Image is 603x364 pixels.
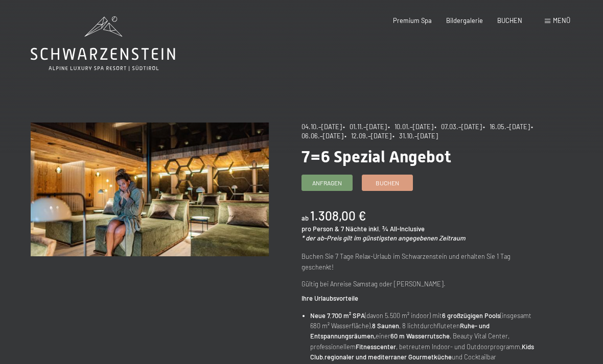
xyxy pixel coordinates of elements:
p: Buchen Sie 7 Tage Relax-Urlaub im Schwarzenstein und erhalten Sie 1 Tag geschenkt! [301,251,540,272]
a: Anfragen [302,175,352,190]
span: • 07.03.–[DATE] [434,123,482,131]
a: Premium Spa [393,16,432,25]
a: Bildergalerie [446,16,483,25]
img: 7=6 Spezial Angebot [31,123,269,256]
strong: 8 Saunen [372,322,399,330]
p: Gültig bei Anreise Samstag oder [PERSON_NAME]. [301,279,540,289]
a: Buchen [362,175,412,190]
strong: Neue 7.700 m² SPA [310,311,365,320]
span: 7 Nächte [341,225,367,233]
span: inkl. ¾ All-Inclusive [368,225,425,233]
span: Buchen [376,179,399,187]
span: • 16.05.–[DATE] [483,123,530,131]
span: 04.10.–[DATE] [301,123,342,131]
span: 7=6 Spezial Angebot [301,147,451,166]
em: * der ab-Preis gilt im günstigsten angegebenen Zeitraum [301,234,466,242]
span: • 01.11.–[DATE] [343,123,387,131]
span: pro Person & [301,225,339,233]
span: • 12.09.–[DATE] [344,132,391,140]
a: BUCHEN [497,16,522,25]
span: • 06.06.–[DATE] [301,123,536,140]
b: 1.308,00 € [310,208,366,223]
strong: Fitnesscenter [356,343,396,351]
span: • 10.01.–[DATE] [388,123,433,131]
strong: regionaler und mediterraner Gourmetküche [324,353,452,361]
span: Menü [553,16,570,25]
strong: Ihre Urlaubsvorteile [301,294,358,302]
span: ab [301,214,309,222]
span: Anfragen [312,179,342,187]
strong: 60 m Wasserrutsche [390,332,450,340]
span: • 31.10.–[DATE] [392,132,438,140]
strong: 6 großzügigen Pools [442,311,500,320]
li: (davon 5.500 m² indoor) mit (insgesamt 680 m² Wasserfläche), , 8 lichtdurchfluteten einer , Beaut... [310,310,540,362]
